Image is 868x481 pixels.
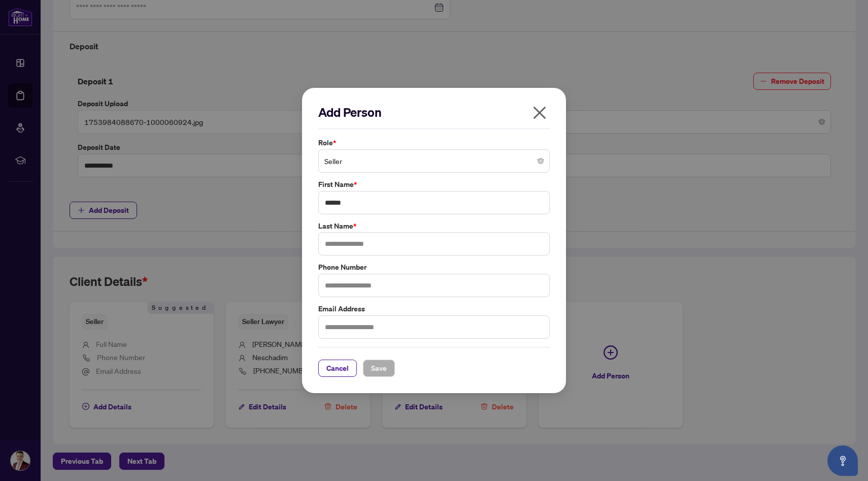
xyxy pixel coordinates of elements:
[318,179,550,190] label: First Name
[538,158,544,164] span: close-circle
[326,360,349,376] span: Cancel
[318,220,550,232] label: Last Name
[827,445,858,476] button: Open asap
[324,151,544,171] span: Seller
[318,360,357,377] button: Cancel
[318,137,550,148] label: Role
[363,360,395,377] button: Save
[318,303,550,314] label: Email Address
[318,104,550,120] h2: Add Person
[531,105,548,121] span: close
[318,262,550,273] label: Phone Number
